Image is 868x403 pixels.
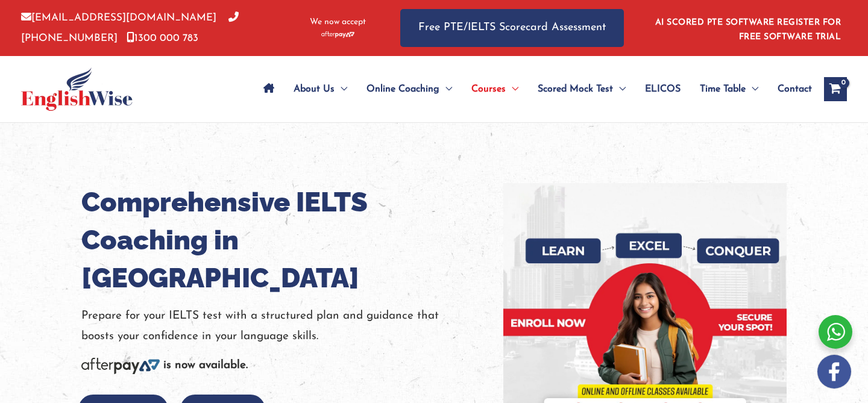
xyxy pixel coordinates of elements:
span: We now accept [310,16,366,28]
span: Menu Toggle [613,68,626,110]
a: Scored Mock TestMenu Toggle [528,68,635,110]
aside: Header Widget 1 [648,8,847,48]
a: Contact [768,68,812,110]
span: Scored Mock Test [538,68,613,110]
h1: Comprehensive IELTS Coaching in [GEOGRAPHIC_DATA] [81,183,485,297]
a: Free PTE/IELTS Scorecard Assessment [400,9,624,47]
img: Afterpay-Logo [321,31,354,38]
span: About Us [294,68,335,110]
a: View Shopping Cart, empty [824,77,847,101]
b: is now available. [163,360,248,371]
a: [EMAIL_ADDRESS][DOMAIN_NAME] [21,13,216,23]
span: Menu Toggle [439,68,452,110]
span: Courses [471,68,506,110]
img: cropped-ew-logo [21,67,133,111]
p: Prepare for your IELTS test with a structured plan and guidance that boosts your confidence in yo... [81,306,485,346]
span: Online Coaching [366,68,439,110]
span: Time Table [700,68,746,110]
a: Time TableMenu Toggle [690,68,768,110]
a: ELICOS [635,68,690,110]
nav: Site Navigation: Main Menu [254,68,812,110]
span: Menu Toggle [746,68,758,110]
a: About UsMenu Toggle [284,68,357,110]
span: ELICOS [645,68,681,110]
a: AI SCORED PTE SOFTWARE REGISTER FOR FREE SOFTWARE TRIAL [655,18,841,42]
img: white-facebook.png [817,355,851,389]
a: [PHONE_NUMBER] [21,13,239,43]
a: CoursesMenu Toggle [462,68,528,110]
a: Online CoachingMenu Toggle [357,68,462,110]
a: 1300 000 783 [127,33,198,43]
span: Menu Toggle [335,68,347,110]
span: Contact [778,68,812,110]
span: Menu Toggle [506,68,518,110]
